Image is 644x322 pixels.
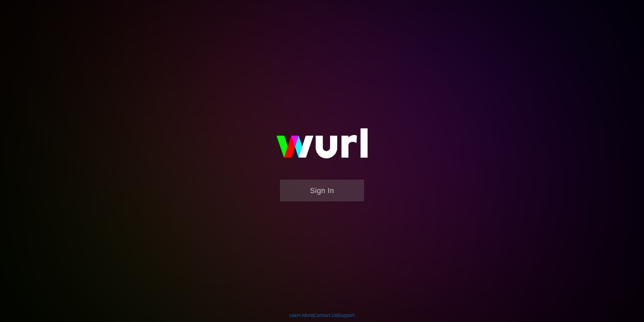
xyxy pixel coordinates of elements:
button: Sign In [280,180,364,202]
a: Learn More [289,313,313,318]
a: Contact Us [314,313,337,318]
img: wurl-logo-on-black-223613ac3d8ba8fe6dc639794a292ebdb59501304c7dfd60c99c58986ef67473.svg [255,114,389,179]
div: | | [289,312,355,319]
a: Support [338,313,355,318]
